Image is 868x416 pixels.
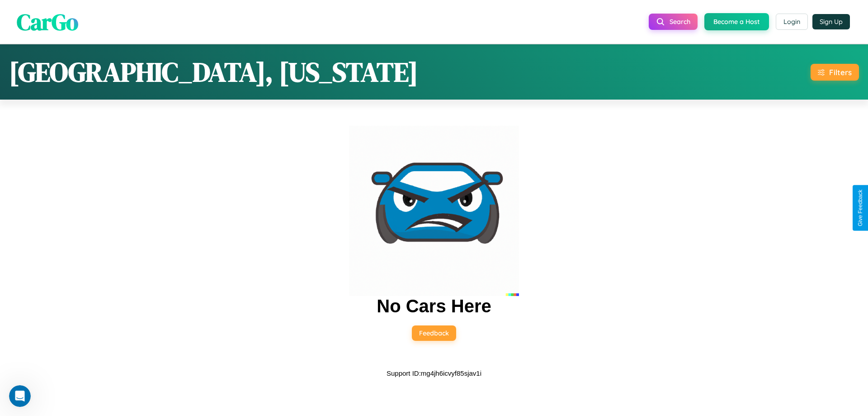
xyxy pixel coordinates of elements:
button: Search [649,14,698,30]
button: Feedback [412,325,456,341]
div: Filters [829,67,852,77]
h2: No Cars Here [377,296,491,316]
img: car [349,126,519,296]
span: CarGo [17,6,78,37]
h1: [GEOGRAPHIC_DATA], [US_STATE] [9,53,418,91]
div: Give Feedback [857,190,863,226]
button: Filters [811,64,859,81]
button: Login [776,14,808,30]
iframe: Intercom live chat [9,385,31,407]
p: Support ID: mg4jh6icvyf85sjav1i [387,367,481,379]
button: Become a Host [704,13,769,30]
button: Sign Up [812,14,850,29]
span: Search [670,18,690,26]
